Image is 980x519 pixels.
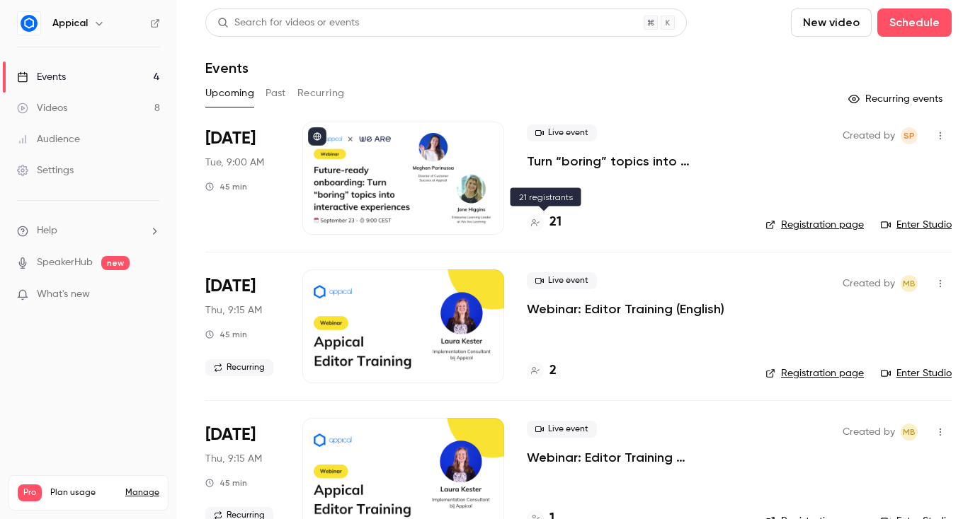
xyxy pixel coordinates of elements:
h1: Events [205,59,249,76]
h6: Appical [52,16,88,30]
div: 45 min [205,329,247,340]
span: MB [903,424,916,441]
span: Pro [18,484,42,501]
li: help-dropdown-opener [17,223,160,238]
span: Tue, 9:00 AM [205,156,264,170]
span: Live event [527,421,597,438]
h4: 2 [549,361,557,380]
h4: 21 [549,213,562,232]
span: Milo Baars [901,424,918,441]
button: New video [791,8,872,37]
span: Live event [527,272,597,289]
iframe: Noticeable Trigger [143,288,160,301]
a: Registration page [765,218,864,232]
button: Schedule [877,8,952,37]
span: new [101,256,130,270]
a: Webinar: Editor Training (English) [527,301,724,317]
a: SpeakerHub [37,255,93,270]
span: Milo Baars [901,275,918,292]
span: MB [903,275,916,292]
div: 45 min [205,181,247,192]
a: 2 [527,361,557,380]
span: SP [904,127,915,144]
div: Oct 9 Thu, 9:15 AM (Europe/Amsterdam) [205,269,280,383]
a: Registration page [765,366,864,380]
img: Appical [18,12,40,35]
button: Past [266,82,286,105]
span: Created by [843,424,895,441]
div: 45 min [205,477,247,489]
span: Shanice Peters-Keijlard [901,127,918,144]
a: 21 [527,213,562,232]
div: Settings [17,163,74,177]
span: [DATE] [205,127,256,150]
span: Thu, 9:15 AM [205,303,262,317]
span: [DATE] [205,424,256,446]
a: Manage [125,487,159,498]
span: Thu, 9:15 AM [205,452,262,466]
a: Webinar: Editor Training (Nederlands) [527,449,743,466]
a: Enter Studio [881,366,952,380]
a: Turn “boring” topics into interactive experiences [527,153,743,170]
button: Recurring events [842,88,952,110]
div: Search for videos or events [217,16,359,30]
span: Help [37,223,57,238]
div: Events [17,70,66,84]
span: Created by [843,127,895,144]
div: Sep 23 Tue, 9:00 AM (Europe/Amsterdam) [205,122,280,235]
span: Created by [843,275,895,292]
span: Plan usage [50,487,117,498]
span: [DATE] [205,275,256,298]
div: Audience [17,132,80,146]
span: Recurring [205,359,273,376]
span: Live event [527,124,597,141]
span: What's new [37,287,90,302]
button: Recurring [297,82,345,105]
button: Upcoming [205,82,254,105]
div: Videos [17,101,67,115]
a: Enter Studio [881,218,952,232]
